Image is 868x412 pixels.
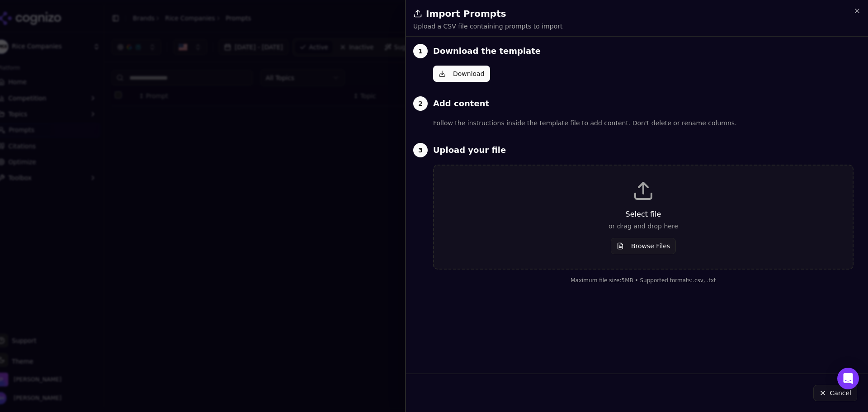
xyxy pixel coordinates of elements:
[433,277,854,284] div: Maximum file size: 5 MB • Supported formats: .csv, .txt
[433,97,489,110] h3: Add content
[611,238,676,254] button: Browse Files
[433,45,541,57] h3: Download the template
[813,385,857,401] button: Cancel
[413,44,428,58] div: 1
[413,7,861,20] h2: Import Prompts
[433,144,506,156] h3: Upload your file
[413,22,562,31] p: Upload a CSV file containing prompts to import
[413,96,428,111] div: 2
[433,118,854,128] p: Follow the instructions inside the template file to add content. Don't delete or rename columns.
[448,209,838,220] p: Select file
[448,222,838,231] p: or drag and drop here
[433,66,490,82] button: Download
[413,143,428,157] div: 3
